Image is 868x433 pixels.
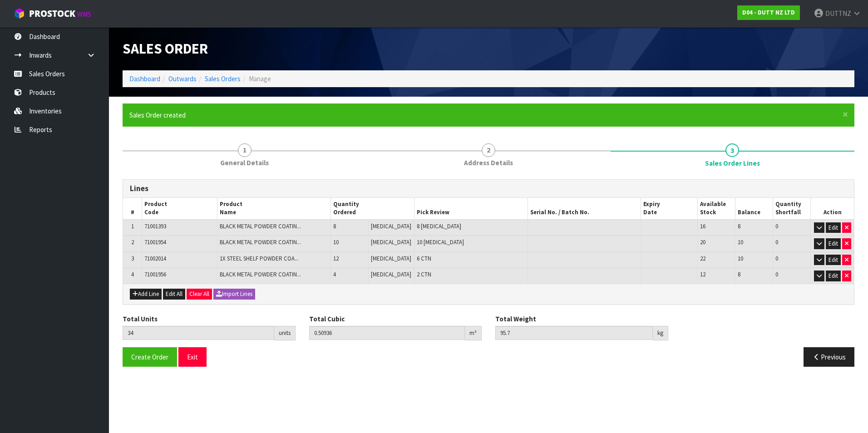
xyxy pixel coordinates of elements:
label: Total Weight [495,314,536,324]
button: Exit [178,347,207,367]
span: 2 [131,238,134,246]
th: Balance [735,198,773,220]
span: 8 [MEDICAL_DATA] [417,222,461,230]
div: kg [653,326,668,340]
span: [MEDICAL_DATA] [371,238,411,246]
span: Sales Order [123,39,208,58]
h3: Lines [130,184,847,193]
button: Edit [826,238,841,249]
th: # [123,198,142,220]
button: Create Order [123,347,177,367]
label: Total Cubic [309,314,345,324]
span: 10 [333,238,339,246]
span: × [843,108,848,121]
span: 71001954 [144,238,166,246]
span: 4 [131,271,134,278]
input: Total Weight [495,326,653,340]
span: [MEDICAL_DATA] [371,222,411,230]
span: Manage [249,74,271,83]
th: Serial No. / Batch No. [528,198,641,220]
span: 10 [738,238,743,246]
span: ProStock [29,8,75,20]
span: 2 [482,143,495,157]
span: General Details [220,158,269,167]
span: 10 [738,255,743,262]
span: 6 CTN [417,255,431,262]
span: 12 [700,271,705,278]
span: Sales Order Lines [123,172,854,374]
button: Edit [826,222,841,233]
button: Add Line [130,289,162,300]
div: m³ [465,326,482,340]
a: Dashboard [129,74,160,83]
span: DUTTNZ [825,9,851,18]
label: Total Units [123,314,158,324]
th: Available Stock [697,198,735,220]
span: 20 [700,238,705,246]
span: 1 [131,222,134,230]
span: 10 [MEDICAL_DATA] [417,238,464,246]
span: 16 [700,222,705,230]
strong: D04 - DUTT NZ LTD [742,9,795,16]
input: Total Cubic [309,326,465,340]
span: 71002014 [144,255,166,262]
span: 8 [738,271,740,278]
button: Edit [826,271,841,281]
span: Sales Order Lines [705,158,760,168]
span: 22 [700,255,705,262]
span: BLACK METAL POWDER COATIN... [220,238,301,246]
button: Edit [826,255,841,266]
input: Total Units [123,326,274,340]
span: 0 [775,271,778,278]
span: 3 [725,143,739,157]
th: Action [811,198,854,220]
span: 2 CTN [417,271,431,278]
button: Clear All [187,289,212,300]
small: WMS [77,10,91,19]
span: Create Order [131,353,168,361]
th: Quantity Ordered [330,198,414,220]
a: Sales Orders [205,74,241,83]
th: Expiry Date [641,198,698,220]
span: [MEDICAL_DATA] [371,255,411,262]
span: 0 [775,222,778,230]
span: BLACK METAL POWDER COATIN... [220,271,301,278]
th: Quantity Shortfall [773,198,811,220]
span: 12 [333,255,339,262]
a: Outwards [168,74,197,83]
span: Address Details [464,158,513,167]
button: Previous [804,347,854,367]
img: cube-alt.png [14,8,25,19]
span: 8 [333,222,336,230]
button: Import Lines [213,289,255,300]
span: 71001956 [144,271,166,278]
span: 71001393 [144,222,166,230]
span: 0 [775,238,778,246]
span: 0 [775,255,778,262]
div: units [274,326,296,340]
span: [MEDICAL_DATA] [371,271,411,278]
button: Edit All [163,289,185,300]
th: Product Name [217,198,330,220]
span: 4 [333,271,336,278]
span: BLACK METAL POWDER COATIN... [220,222,301,230]
span: 1 [238,143,252,157]
span: 8 [738,222,740,230]
th: Pick Review [414,198,528,220]
span: 3 [131,255,134,262]
th: Product Code [142,198,217,220]
span: Sales Order created [129,111,186,119]
span: 1X STEEL SHELF POWDER COA... [220,255,299,262]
